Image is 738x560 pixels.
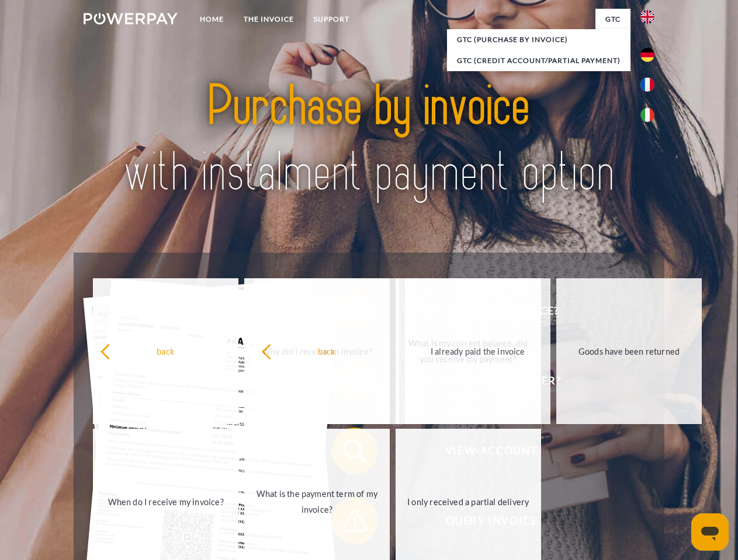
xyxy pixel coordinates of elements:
[640,78,654,92] img: fr
[251,486,383,517] div: What is the payment term of my invoice?
[595,9,630,30] a: GTC
[447,29,630,50] a: GTC (Purchase by invoice)
[100,494,231,509] div: When do I receive my invoice?
[261,343,393,359] div: back
[447,50,630,71] a: GTC (Credit account/partial payment)
[112,56,626,223] img: title-powerpay_en.svg
[100,343,231,359] div: back
[84,13,178,24] img: logo-powerpay-white.svg
[304,9,359,30] a: Support
[403,494,534,509] div: I only received a partial delivery
[640,48,654,62] img: de
[691,513,729,551] iframe: Button to launch messaging window
[190,9,234,30] a: Home
[412,343,543,359] div: I already paid the invoice
[563,343,695,359] div: Goods have been returned
[640,10,654,24] img: en
[640,108,654,122] img: it
[234,9,304,30] a: THE INVOICE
